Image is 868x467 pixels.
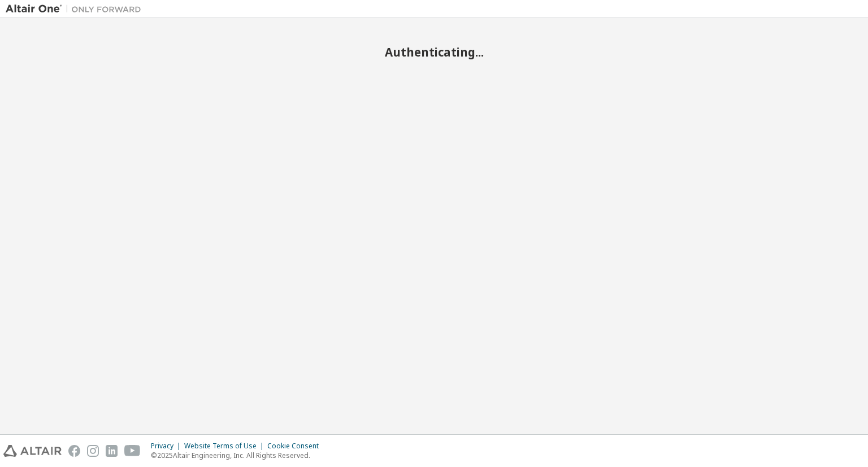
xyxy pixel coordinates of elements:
[151,442,184,451] div: Privacy
[124,445,141,457] img: youtube.svg
[6,45,862,59] h2: Authenticating...
[184,442,267,451] div: Website Terms of Use
[87,445,99,457] img: instagram.svg
[68,445,80,457] img: facebook.svg
[267,442,325,451] div: Cookie Consent
[6,3,147,15] img: Altair One
[106,445,118,457] img: linkedin.svg
[3,445,62,457] img: altair_logo.svg
[151,451,325,460] p: © 2025 Altair Engineering, Inc. All Rights Reserved.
